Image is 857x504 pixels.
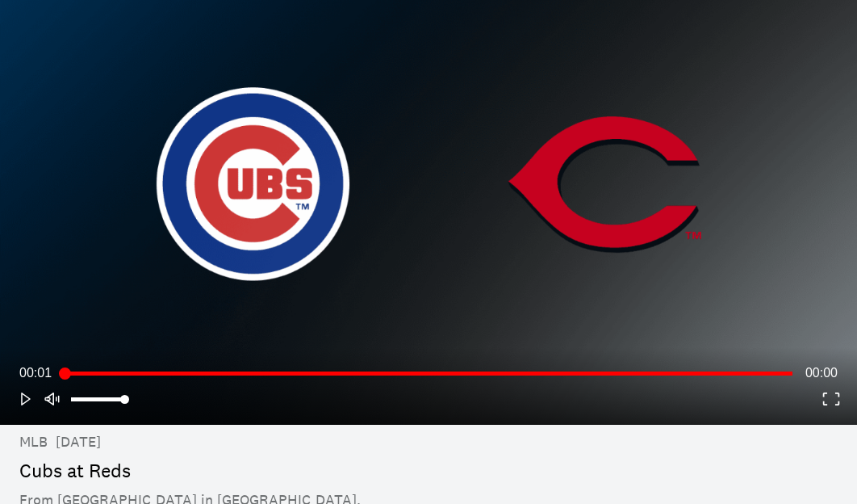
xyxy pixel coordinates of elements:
span: 00:01 [19,367,52,380]
span: 00:00 [805,367,838,380]
p: MLB [19,431,48,453]
p: [DATE] [56,431,101,453]
h3: Cubs at Reds [19,460,131,483]
button: Play [13,386,39,412]
button: Fullscreen [818,386,844,412]
button: Pause [125,65,738,303]
div: Volume [71,393,124,405]
div: Video timeline [65,367,792,380]
button: Mute [39,386,65,412]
